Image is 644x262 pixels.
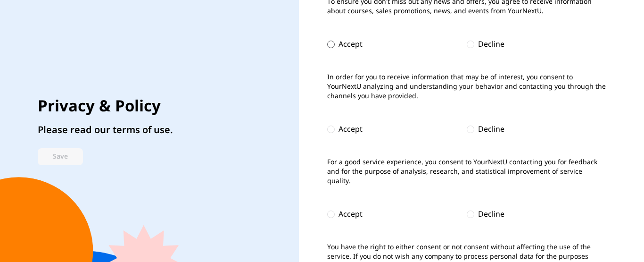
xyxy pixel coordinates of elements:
div: Decline [478,209,504,220]
p: Please read our terms of use. [38,124,173,137]
p: In order for you to receive information that may be of interest, you consent to YourNextU analyzi... [327,73,606,101]
div: Decline [478,124,504,135]
div: Accept [339,209,363,220]
div: Accept [339,39,363,50]
p: For a good service experience, you consent to YourNextU contacting you for feedback and for the p... [327,158,606,186]
button: Save [38,148,83,165]
div: Decline [478,39,504,50]
h3: Privacy & Policy [38,97,173,116]
div: Accept [339,124,363,135]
